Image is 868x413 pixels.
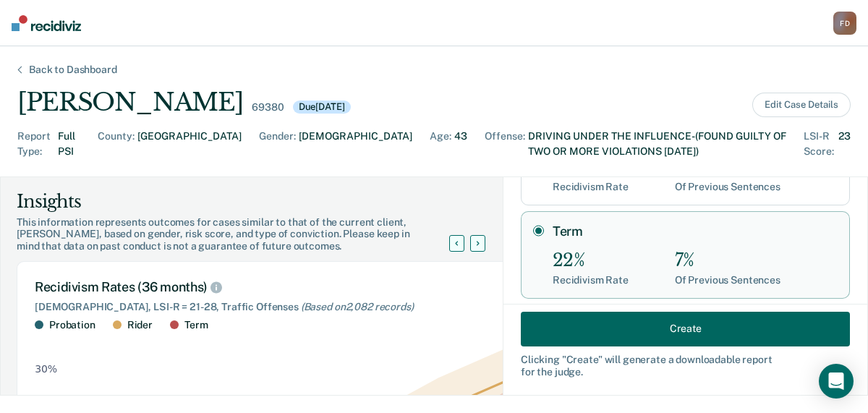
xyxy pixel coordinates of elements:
button: Edit Case Details [752,93,851,117]
div: Recidivism Rate [553,181,629,193]
div: LSI-R Score : [804,129,835,159]
div: Back to Dashboard [12,64,135,76]
div: Rider [127,319,153,331]
div: County : [98,129,135,159]
div: DRIVING UNDER THE INFLUENCE-(FOUND GUILTY OF TWO OR MORE VIOLATIONS [DATE]) [528,129,787,159]
div: Due [DATE] [293,101,351,114]
div: Full PSI [58,129,80,159]
div: Probation [49,319,95,331]
div: [DEMOGRAPHIC_DATA] [299,129,412,159]
div: 23 [838,129,851,159]
div: 22% [553,250,629,271]
div: F D [833,12,856,35]
div: [DEMOGRAPHIC_DATA], LSI-R = 21-28, Traffic Offenses [35,301,544,313]
div: Recidivism Rates (36 months) [35,279,544,295]
div: [PERSON_NAME] [17,88,243,117]
img: Recidiviz [12,15,81,31]
div: Clicking " Create " will generate a downloadable report for the judge. [521,353,850,378]
div: Term [184,319,208,331]
div: Open Intercom Messenger [819,364,854,399]
label: Term [553,223,838,239]
span: (Based on 2,082 records ) [301,301,414,312]
div: 43 [454,129,467,159]
div: Of Previous Sentences [675,181,780,193]
button: FD [833,12,856,35]
button: Create [521,311,850,346]
text: 30% [35,364,57,375]
div: [GEOGRAPHIC_DATA] [137,129,242,159]
div: Insights [17,190,467,213]
div: 69380 [252,101,284,114]
div: Recidivism Rate [553,274,629,286]
div: Offense : [485,129,525,159]
div: This information represents outcomes for cases similar to that of the current client, [PERSON_NAM... [17,216,467,252]
div: Report Type : [17,129,55,159]
div: Age : [430,129,451,159]
div: Of Previous Sentences [675,274,780,286]
div: 7% [675,250,780,271]
div: Gender : [259,129,296,159]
